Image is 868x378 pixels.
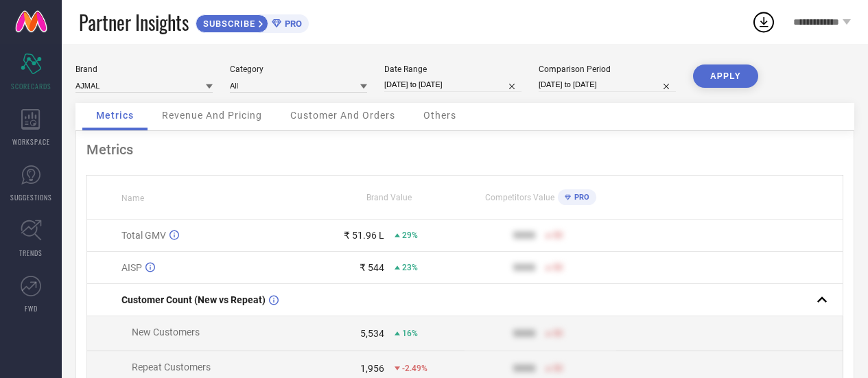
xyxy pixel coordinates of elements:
[79,8,189,36] span: Partner Insights
[360,363,384,374] div: 1,956
[513,262,535,273] div: 9999
[162,110,262,121] span: Revenue And Pricing
[513,328,535,339] div: 9999
[281,19,302,29] span: PRO
[344,230,384,241] div: ₹ 51.96 L
[10,192,52,202] span: SUGGESTIONS
[402,231,418,240] span: 29%
[539,78,676,92] input: Select comparison period
[553,329,563,338] span: 50
[25,303,38,314] span: FWD
[539,64,676,74] div: Comparison Period
[513,230,535,241] div: 9999
[196,11,309,33] a: SUBSCRIBEPRO
[553,231,563,240] span: 50
[423,110,456,121] span: Others
[485,193,554,202] span: Competitors Value
[384,64,521,74] div: Date Range
[751,10,776,34] div: Open download list
[360,328,384,339] div: 5,534
[402,263,418,272] span: 23%
[132,327,200,338] span: New Customers
[19,248,43,258] span: TRENDS
[121,262,142,273] span: AISP
[384,78,521,92] input: Select date range
[553,263,563,272] span: 50
[11,81,51,91] span: SCORECARDS
[693,64,758,88] button: APPLY
[196,19,259,29] span: SUBSCRIBE
[86,141,843,158] div: Metrics
[121,230,166,241] span: Total GMV
[553,364,563,373] span: 50
[121,193,144,203] span: Name
[121,294,266,305] span: Customer Count (New vs Repeat)
[75,64,213,74] div: Brand
[402,364,427,373] span: -2.49%
[132,362,211,373] span: Repeat Customers
[360,262,384,273] div: ₹ 544
[230,64,367,74] div: Category
[96,110,134,121] span: Metrics
[402,329,418,338] span: 16%
[290,110,395,121] span: Customer And Orders
[513,363,535,374] div: 9999
[571,193,589,202] span: PRO
[366,193,412,202] span: Brand Value
[12,137,50,147] span: WORKSPACE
